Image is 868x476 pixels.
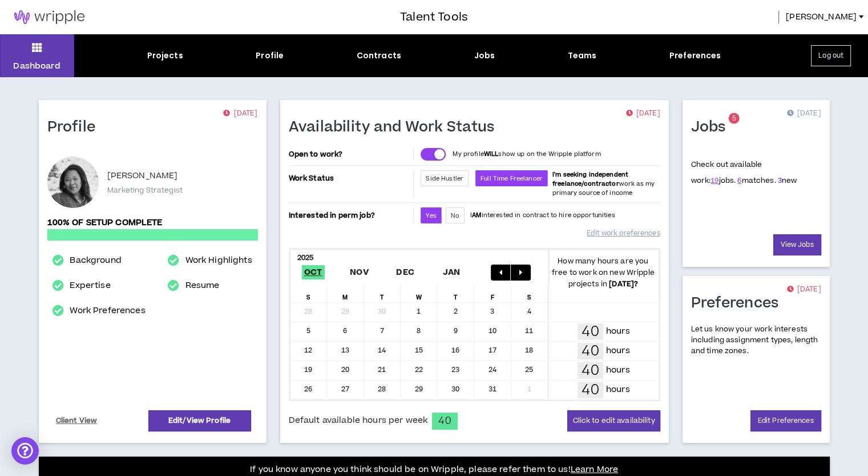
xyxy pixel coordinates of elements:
b: [DATE] ? [609,279,638,289]
p: Check out available work: [691,159,797,186]
span: Jan [440,265,462,279]
p: [DATE] [223,108,257,119]
a: Expertise [70,279,110,293]
div: F [474,285,511,302]
div: Contracts [357,50,401,62]
p: hours [606,383,630,396]
a: 6 [737,175,741,186]
div: S [290,285,328,302]
p: [DATE] [786,284,821,295]
span: jobs. [710,175,736,186]
p: hours [606,325,630,338]
a: View Jobs [773,234,821,255]
span: Dec [394,265,417,279]
button: Log out [811,45,851,66]
p: Work Status [289,170,411,186]
h1: Preferences [691,294,788,313]
span: 5 [732,114,736,123]
b: I'm seeking independent freelance/contractor [552,170,628,188]
b: 2025 [297,253,314,263]
div: T [438,285,475,302]
a: Learn More [571,463,618,475]
h1: Profile [47,118,104,137]
p: My profile show up on the Wripple platform [453,150,600,159]
div: Preferences [669,50,721,62]
div: Jobs [474,50,495,62]
h1: Jobs [691,118,734,137]
sup: 5 [729,113,740,124]
span: matches. [737,175,776,186]
p: I interested in contract to hire opportunities [470,211,615,220]
a: 19 [710,175,718,186]
span: No [451,211,459,220]
a: Work Highlights [185,254,252,267]
p: Marketing Strategist [107,185,183,195]
h3: Talent Tools [400,9,468,26]
strong: WILL [484,150,499,158]
div: T [364,285,401,302]
span: Default available hours per week [289,414,427,427]
p: Open to work? [289,150,411,159]
strong: AM [472,211,481,219]
span: Oct [302,265,325,279]
span: new [778,175,797,186]
p: Dashboard [13,60,60,72]
p: [DATE] [786,108,821,119]
a: 3 [778,175,782,186]
div: W [401,285,438,302]
p: [DATE] [625,108,660,119]
div: M [327,285,364,302]
div: Open Intercom Messenger [11,437,39,465]
div: Teams [568,50,597,62]
a: Edit Preferences [750,410,821,431]
div: S [511,285,548,302]
a: Background [70,254,121,267]
a: Edit/View Profile [148,410,251,431]
div: Projects [147,50,183,62]
span: work as my primary source of income [552,170,655,197]
a: Work Preferences [70,304,145,318]
div: Profile [256,50,284,62]
a: Client View [54,411,99,431]
div: Corinne W. [47,157,99,208]
span: Nov [348,265,371,279]
p: [PERSON_NAME] [107,169,178,183]
p: 100% of setup complete [47,217,258,229]
p: Let us know your work interests including assignment types, length and time zones. [691,324,821,357]
p: hours [606,345,630,357]
h1: Availability and Work Status [289,118,503,137]
span: Side Hustler [426,174,463,183]
p: How many hours are you free to work on new Wripple projects in [548,255,659,290]
p: hours [606,364,630,377]
a: Edit work preferences [587,223,660,243]
span: [PERSON_NAME] [786,11,857,23]
button: Click to edit availability [567,410,660,431]
span: Yes [426,211,436,220]
p: Interested in perm job? [289,207,411,223]
a: Resume [185,279,220,293]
